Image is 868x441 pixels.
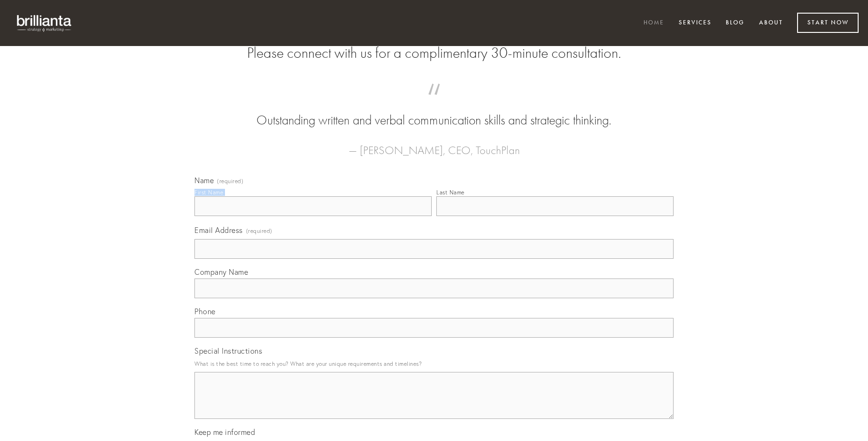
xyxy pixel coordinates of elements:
[720,15,751,31] a: Blog
[194,44,674,62] h2: Please connect with us for a complimentary 30-minute consultation.
[673,15,718,31] a: Services
[194,357,674,370] p: What is the best time to reach you? What are your unique requirements and timelines?
[194,189,223,196] div: First Name
[209,93,659,130] blockquote: Outstanding written and verbal communication skills and strategic thinking.
[194,176,214,185] span: Name
[194,307,216,316] span: Phone
[194,427,255,437] span: Keep me informed
[194,267,248,277] span: Company Name
[9,9,80,37] img: brillianta - research, strategy, marketing
[194,225,243,235] span: Email Address
[194,346,262,356] span: Special Instructions
[209,93,659,111] span: “
[797,13,859,33] a: Start Now
[217,178,243,184] span: (required)
[753,15,789,31] a: About
[209,130,659,160] figcaption: — [PERSON_NAME], CEO, TouchPlan
[246,224,272,237] span: (required)
[436,189,465,196] div: Last Name
[637,15,670,31] a: Home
